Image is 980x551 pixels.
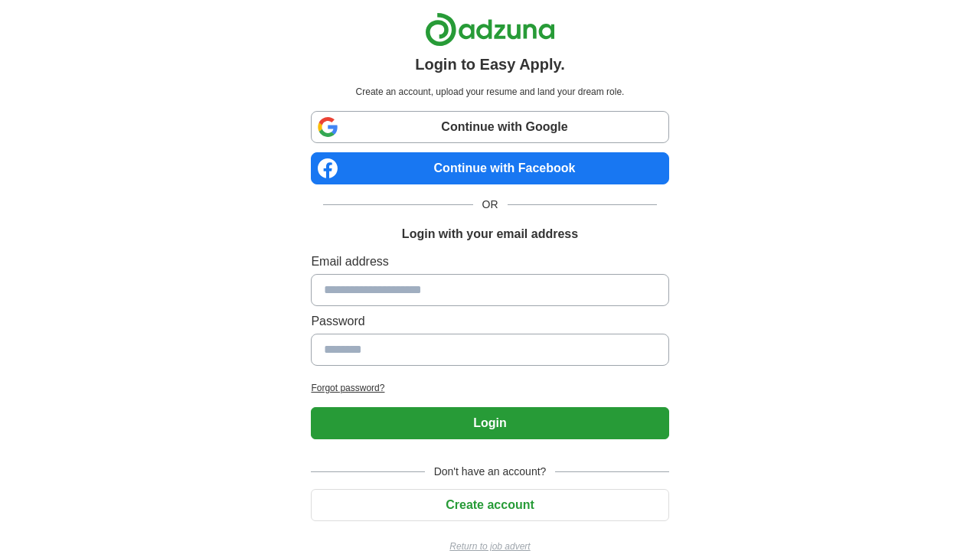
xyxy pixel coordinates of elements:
div: Close [957,465,969,477]
p: Create an account, upload your resume and land your dream role. [314,78,665,92]
a: Read more, opens a new window [237,510,285,521]
button: Login [311,400,668,432]
div: This website uses cookies [38,464,583,487]
a: Forgot password? [311,374,668,388]
span: This website uses cookies to improve user experience and to enable personalised advertising. By u... [38,495,612,521]
div: Decline all [789,488,929,517]
a: Continue with Facebook [311,145,668,178]
div: Accept all [644,488,779,517]
img: Adzuna logo [425,5,555,40]
span: OR [473,190,508,206]
div: Show details [38,524,621,540]
label: Email address [311,246,668,264]
h1: Login with your email address [402,218,578,236]
label: Password [311,305,668,324]
h1: Login to Easy Apply. [415,46,565,69]
a: Continue with Google [311,104,668,136]
span: Show details [57,527,130,538]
